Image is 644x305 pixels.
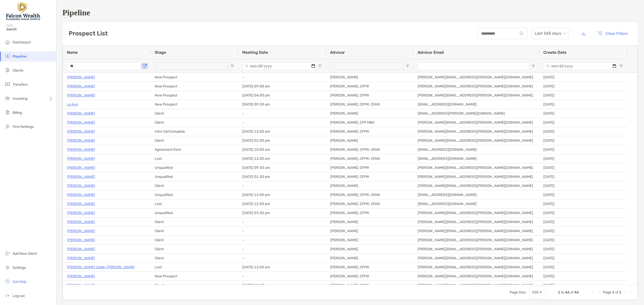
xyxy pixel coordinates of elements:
[238,100,326,109] div: [DATE] 09:30 am
[539,127,627,136] div: [DATE]
[330,50,345,55] span: Advisor
[238,136,326,145] div: [DATE] 02:00 pm
[530,286,546,298] div: Page Size
[558,290,560,294] span: 1
[67,156,95,162] a: [PERSON_NAME]
[326,263,414,272] div: [PERSON_NAME], CFP®
[326,136,414,145] div: [PERSON_NAME]
[67,50,78,55] span: Name
[539,218,627,226] div: [DATE]
[539,199,627,208] div: [DATE]
[326,82,414,91] div: [PERSON_NAME], CFP®
[13,251,37,256] span: Add New Client
[151,163,238,172] div: Unqualified
[326,73,414,82] div: [PERSON_NAME]
[539,254,627,263] div: [DATE]
[539,145,627,154] div: [DATE]
[151,82,238,91] div: New Prospect
[5,67,11,73] img: clients icon
[67,146,95,153] a: [PERSON_NAME]
[13,68,23,73] span: Clients
[151,227,238,235] div: Client
[326,127,414,136] div: [PERSON_NAME], CFP®
[13,125,34,129] span: Firm Settings
[151,236,238,244] div: Client
[238,145,326,154] div: [DATE] 10:00 am
[151,272,238,281] div: New Prospect
[543,62,617,70] input: Create Date Filter Input
[539,82,627,91] div: [DATE]
[414,236,539,244] div: [PERSON_NAME][EMAIL_ADDRESS][PERSON_NAME][DOMAIN_NAME]
[238,181,326,190] div: -
[629,290,633,294] div: Last Page
[539,172,627,181] div: [DATE]
[539,100,627,109] div: [DATE]
[13,280,26,284] span: Get Help
[67,101,78,108] p: Le Aye
[67,255,95,261] p: [PERSON_NAME]
[603,290,611,294] span: Page
[414,73,539,82] div: [PERSON_NAME][EMAIL_ADDRESS][PERSON_NAME][DOMAIN_NAME]
[326,218,414,226] div: [PERSON_NAME]
[238,263,326,272] div: [DATE] 12:00 am
[414,190,539,199] div: [EMAIL_ADDRESS][DOMAIN_NAME]
[238,118,326,127] div: -
[67,137,95,144] p: [PERSON_NAME]
[326,245,414,253] div: [PERSON_NAME]
[539,227,627,235] div: [DATE]
[6,2,41,20] img: Falcon Wealth Planning Logo
[414,91,539,100] div: [PERSON_NAME][EMAIL_ADDRESS][PERSON_NAME][DOMAIN_NAME]
[539,272,627,281] div: [DATE]
[67,228,95,234] p: [PERSON_NAME]
[539,245,627,253] div: [DATE]
[238,190,326,199] div: [DATE] 12:00 pm
[5,292,11,298] img: logout icon
[414,181,539,190] div: [PERSON_NAME][EMAIL_ADDRESS][PERSON_NAME][DOMAIN_NAME]
[151,263,238,272] div: Lost
[238,199,326,208] div: [DATE] 12:00 pm
[238,245,326,253] div: -
[326,109,414,118] div: [PERSON_NAME]
[414,118,539,127] div: [PERSON_NAME][EMAIL_ADDRESS][PERSON_NAME][DOMAIN_NAME]
[414,218,539,226] div: [PERSON_NAME][EMAIL_ADDRESS][PERSON_NAME][DOMAIN_NAME]
[151,109,238,118] div: Client
[151,73,238,82] div: New Prospect
[67,282,95,288] p: [PERSON_NAME]
[151,127,238,136] div: Intro Call Complete
[5,264,11,270] img: settings icon
[561,290,564,294] span: to
[67,119,95,126] p: [PERSON_NAME]
[6,27,53,31] span: Jamil!
[67,273,95,279] a: [PERSON_NAME]
[326,172,414,181] div: [PERSON_NAME], CFP®
[574,290,579,294] span: 46
[67,74,95,80] a: [PERSON_NAME]
[414,227,539,235] div: [PERSON_NAME][EMAIL_ADDRESS][PERSON_NAME][DOMAIN_NAME]
[238,91,326,100] div: [DATE] 04:00 pm
[67,219,95,225] a: [PERSON_NAME]
[539,236,627,244] div: [DATE]
[565,290,570,294] span: 46
[5,81,11,87] img: transfers icon
[67,128,95,135] p: [PERSON_NAME]
[539,136,627,145] div: [DATE]
[67,83,95,89] p: [PERSON_NAME]
[67,264,135,270] a: [PERSON_NAME] Cable-[PERSON_NAME]
[326,145,414,154] div: [PERSON_NAME], CFP®, CFA®
[539,109,627,118] div: [DATE]
[13,96,27,101] span: Investing
[151,91,238,100] div: New Prospect
[5,95,11,101] img: investing icon
[5,250,11,256] img: add_new_client icon
[539,91,627,100] div: [DATE]
[539,181,627,190] div: [DATE]
[539,163,627,172] div: [DATE]
[414,254,539,263] div: [PERSON_NAME][EMAIL_ADDRESS][PERSON_NAME][DOMAIN_NAME]
[238,127,326,136] div: [DATE] 12:00 am
[238,209,326,217] div: [DATE] 03:30 pm
[238,227,326,235] div: -
[151,181,238,190] div: Client
[539,73,627,82] div: [DATE]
